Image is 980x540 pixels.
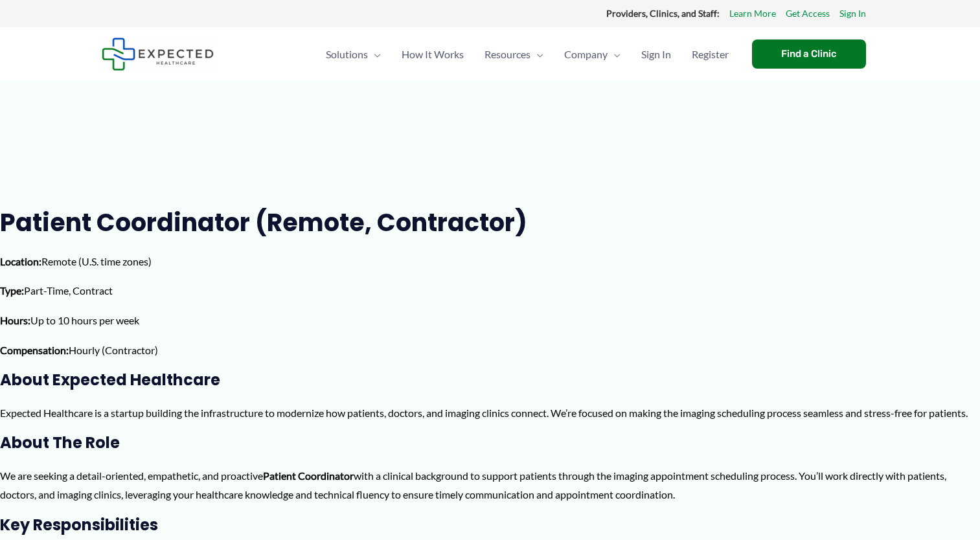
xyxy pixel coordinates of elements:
strong: Providers, Clinics, and Staff: [606,8,720,19]
a: ResourcesMenu Toggle [474,32,554,77]
a: SolutionsMenu Toggle [315,32,391,77]
span: Menu Toggle [368,32,381,77]
a: Get Access [786,5,830,22]
a: Learn More [729,5,776,22]
a: Find a Clinic [752,39,866,69]
span: How It Works [402,32,464,77]
img: Expected Healthcare Logo - side, dark font, small [102,38,214,71]
a: Sign In [839,5,866,22]
span: Resources [484,32,530,77]
span: Solutions [326,32,368,77]
span: Register [692,32,729,77]
a: How It Works [391,32,474,77]
a: Sign In [631,32,681,77]
span: Menu Toggle [530,32,543,77]
nav: Primary Site Navigation [315,32,739,77]
strong: Patient Coordinator [263,469,354,482]
span: Company [564,32,608,77]
span: Menu Toggle [608,32,621,77]
a: CompanyMenu Toggle [554,32,631,77]
a: Register [681,32,739,77]
span: Sign In [641,32,671,77]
